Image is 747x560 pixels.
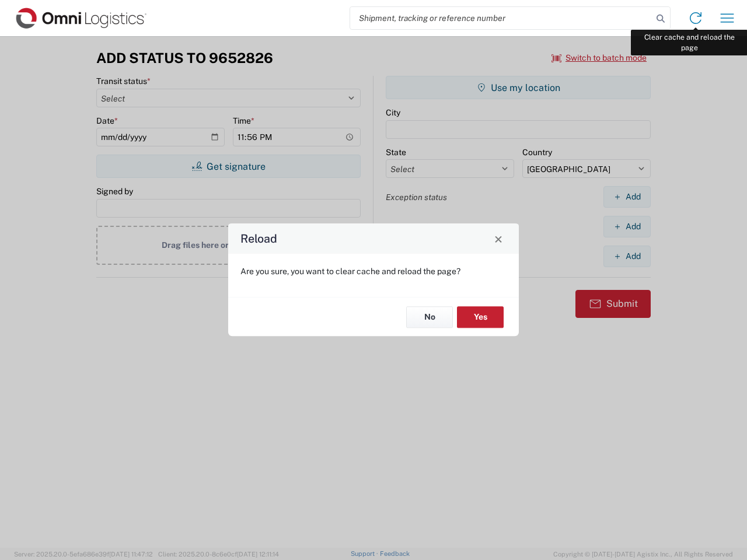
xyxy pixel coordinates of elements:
input: Shipment, tracking or reference number [350,7,652,29]
button: Yes [457,306,504,328]
h4: Reload [240,230,277,247]
p: Are you sure, you want to clear cache and reload the page? [240,266,507,276]
button: No [406,306,453,328]
button: Close [490,230,507,247]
